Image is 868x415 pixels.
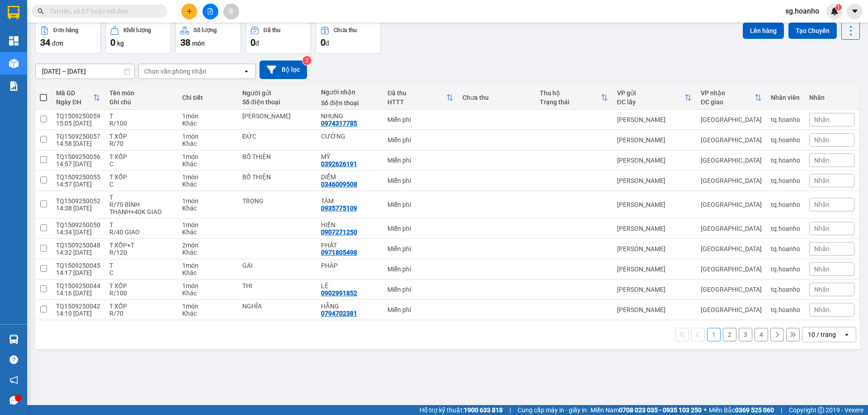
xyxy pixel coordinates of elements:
[704,408,707,412] span: ⚪️
[182,249,233,256] div: Khác
[387,157,453,164] div: Miễn phí
[701,225,762,232] div: [GEOGRAPHIC_DATA]
[778,5,826,17] span: sg.hoanho
[617,177,692,184] div: [PERSON_NAME]
[109,269,173,276] div: C
[109,201,173,215] div: R/70 BÌNH THẠNH+40K GIAO
[182,262,233,269] div: 1 món
[56,303,100,310] div: TQ1509250042
[109,249,173,256] div: R/120
[255,40,259,47] span: đ
[9,396,18,405] span: message
[56,98,93,106] div: Ngày ĐH
[106,28,178,39] div: TẸO
[109,194,173,201] div: T
[613,86,696,110] th: Toggle SortBy
[509,405,511,415] span: |
[182,133,233,140] div: 1 món
[109,133,173,140] div: T XỐP
[464,406,503,414] strong: 1900 633 818
[723,328,736,341] button: 2
[701,157,762,164] div: [GEOGRAPHIC_DATA]
[851,7,859,15] span: caret-down
[701,306,762,313] div: [GEOGRAPHIC_DATA]
[302,56,311,65] sup: 2
[334,27,357,33] div: Chưa thu
[837,4,840,10] span: 1
[56,249,100,256] div: 14:32 [DATE]
[109,173,173,181] div: T XỐP
[109,153,173,160] div: T XỐP
[38,8,44,14] span: search
[9,59,19,68] img: warehouse-icon
[814,306,830,313] span: Nhãn
[321,99,378,107] div: Số điện thoại
[701,98,755,106] div: ĐC giao
[617,306,692,313] div: [PERSON_NAME]
[56,197,100,205] div: TQ1509250052
[321,112,378,120] div: NHUNG
[203,4,218,19] button: file-add
[387,201,453,208] div: Miễn phí
[771,245,800,252] div: tq.hoanho
[109,310,173,317] div: R/70
[180,37,190,48] span: 38
[743,23,784,39] button: Lên hàng
[321,242,378,249] div: PHẤT
[316,21,381,54] button: Chưa thu0đ
[847,4,863,19] button: caret-down
[50,6,156,16] input: Tìm tên, số ĐT hoặc mã đơn
[56,89,93,97] div: Mã GD
[387,136,453,144] div: Miễn phí
[387,286,453,293] div: Miễn phí
[771,136,800,144] div: tq.hoanho
[771,306,800,313] div: tq.hoanho
[321,262,378,269] div: PHÁP
[387,89,446,97] div: Đã thu
[109,112,173,120] div: T
[321,282,378,289] div: LỆ
[109,120,173,127] div: R/100
[321,153,378,160] div: MỸ
[321,133,378,140] div: CƯỜNG
[144,67,207,76] div: Chọn văn phòng nhận
[109,221,173,228] div: T
[223,4,239,19] button: aim
[56,140,100,147] div: 14:58 [DATE]
[9,81,19,91] img: solution-icon
[540,89,601,97] div: Thu hộ
[709,405,774,415] span: Miền Bắc
[56,282,100,289] div: TQ1509250044
[52,40,63,47] span: đơn
[242,89,312,97] div: Người gửi
[617,89,684,97] div: VP gửi
[321,173,378,181] div: DIỄM
[619,406,702,414] strong: 0708 023 035 - 0935 103 250
[182,173,233,181] div: 1 món
[242,197,312,205] div: TRỌNG
[814,266,830,273] span: Nhãn
[182,153,233,160] div: 1 món
[9,335,19,344] img: warehouse-icon
[109,140,173,147] div: R/70
[109,181,173,188] div: C
[8,6,19,19] img: logo-vxr
[56,242,100,249] div: TQ1509250048
[109,242,173,249] div: T XỐP+T
[617,225,692,232] div: [PERSON_NAME]
[186,8,193,14] span: plus
[321,303,378,310] div: HẰNG
[617,136,692,144] div: [PERSON_NAME]
[182,228,233,236] div: Khác
[259,61,307,79] button: Bộ lọc
[182,242,233,249] div: 2 món
[696,86,766,110] th: Toggle SortBy
[56,289,100,297] div: 14:16 [DATE]
[242,153,312,160] div: BỐ THIỆN
[106,8,127,17] span: Nhận:
[387,245,453,252] div: Miễn phí
[814,136,830,144] span: Nhãn
[701,89,755,97] div: VP nhận
[788,23,837,39] button: Tạo Chuyến
[110,37,115,48] span: 0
